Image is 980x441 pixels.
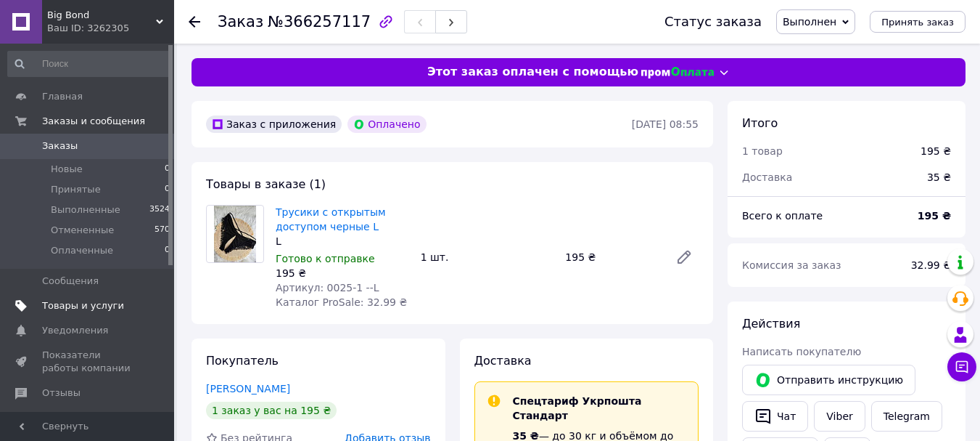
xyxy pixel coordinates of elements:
[42,115,145,128] span: Заказы и сообщения
[165,244,170,257] span: 0
[742,317,800,331] span: Действия
[947,352,976,381] button: Чат с покупателем
[918,210,951,222] b: 195 ₴
[742,171,792,183] span: Доставка
[742,116,778,130] span: Итого
[7,51,171,77] input: Поиск
[42,139,78,153] span: Заказы
[42,387,81,400] span: Отзывы
[42,90,83,103] span: Главная
[42,324,108,337] span: Уведомления
[268,13,371,31] span: №366257117
[276,206,386,232] a: Трусики с открытым доступом черные L
[911,259,951,271] span: 32.99 ₴
[670,243,699,272] a: Редактировать
[206,354,279,368] span: Покупатель
[881,17,954,28] span: Принять заказ
[218,13,263,31] span: Заказ
[742,365,915,395] button: Отправить инструкцию
[206,402,337,419] div: 1 заказ у вас на 195 ₴
[47,22,174,35] div: Ваш ID: 3262305
[155,224,170,237] span: 570
[918,161,960,193] div: 35 ₴
[559,247,664,267] div: 195 ₴
[206,116,342,133] div: Заказ с приложения
[742,210,823,222] span: Всего к оплате
[51,244,113,257] span: Оплаченные
[742,259,841,271] span: Комиссия за заказ
[632,118,699,130] time: [DATE] 08:55
[42,299,124,312] span: Товары и услуги
[474,354,532,368] span: Доставка
[664,15,762,29] div: Статус заказа
[51,203,120,217] span: Выполненные
[276,266,409,280] div: 195 ₴
[276,253,375,264] span: Готово к отправке
[206,177,326,191] span: Товары в заказе (1)
[276,296,407,308] span: Каталог ProSale: 32.99 ₴
[871,401,942,432] a: Telegram
[783,16,836,28] span: Выполнен
[347,116,426,133] div: Оплачено
[51,224,114,237] span: Отмененные
[742,145,783,157] span: 1 товар
[47,9,156,22] span: Big Bond
[921,144,951,158] div: 195 ₴
[276,282,379,294] span: Артикул: 0025-1 --L
[189,15,200,29] div: Вернуться назад
[427,64,638,81] span: Этот заказ оплачен с помощью
[513,395,642,421] span: Спецтариф Укрпошта Стандарт
[42,275,99,288] span: Сообщения
[276,234,409,248] div: L
[51,183,101,196] span: Принятые
[742,401,808,432] button: Чат
[415,247,560,267] div: 1 шт.
[814,401,865,432] a: Viber
[165,183,170,196] span: 0
[42,349,134,375] span: Показатели работы компании
[51,163,83,176] span: Новые
[742,346,861,357] span: Написать покупателю
[206,383,290,395] a: [PERSON_NAME]
[870,11,965,33] button: Принять заказ
[149,203,170,217] span: 3524
[214,206,257,262] img: Трусики с открытым доступом черные L
[165,163,170,176] span: 0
